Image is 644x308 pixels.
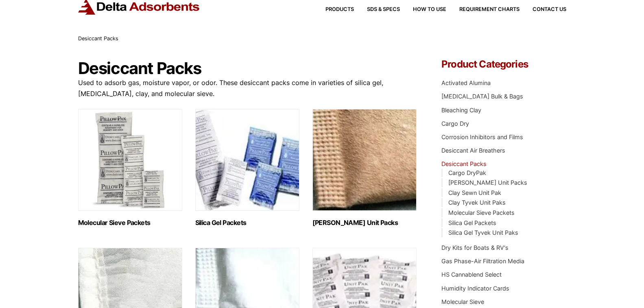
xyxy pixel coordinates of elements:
[448,189,501,196] a: Clay Sewn Unit Pak
[78,35,118,42] span: Desiccant Packs
[78,219,182,227] h2: Molecular Sieve Packets
[312,7,354,12] a: Products
[400,7,446,12] a: How to Use
[441,271,502,278] a: HS Cannablend Select
[459,7,520,12] span: Requirement Charts
[413,7,446,12] span: How to Use
[312,219,417,227] h2: [PERSON_NAME] Unit Packs
[441,160,487,167] a: Desiccant Packs
[367,7,400,12] span: SDS & SPECS
[448,219,496,226] a: Silica Gel Packets
[448,199,506,206] a: Clay Tyvek Unit Paks
[312,109,417,227] a: Visit product category Clay Kraft Unit Packs
[446,7,520,12] a: Requirement Charts
[78,109,182,227] a: Visit product category Molecular Sieve Packets
[441,298,484,305] a: Molecular Sieve
[325,7,354,12] span: Products
[533,7,566,12] span: Contact Us
[78,109,182,211] img: Molecular Sieve Packets
[441,107,481,114] a: Bleaching Clay
[448,169,486,176] a: Cargo DryPak
[78,77,417,99] p: Used to adsorb gas, moisture vapor, or odor. These desiccant packs come in varieties of silica ge...
[195,109,299,227] a: Visit product category Silica Gel Packets
[441,79,491,86] a: Activated Alumina
[441,93,523,100] a: [MEDICAL_DATA] Bulk & Bags
[78,59,417,77] h1: Desiccant Packs
[441,244,509,251] a: Dry Kits for Boats & RV's
[441,258,524,264] a: Gas Phase-Air Filtration Media
[520,7,566,12] a: Contact Us
[195,109,299,211] img: Silica Gel Packets
[448,179,527,186] a: [PERSON_NAME] Unit Packs
[441,59,566,69] h4: Product Categories
[441,120,469,127] a: Cargo Dry
[441,147,505,154] a: Desiccant Air Breathers
[312,109,417,211] img: Clay Kraft Unit Packs
[354,7,400,12] a: SDS & SPECS
[441,133,523,140] a: Corrosion Inhibitors and Films
[448,229,518,236] a: Silica Gel Tyvek Unit Paks
[448,209,515,216] a: Molecular Sieve Packets
[441,285,509,292] a: Humidity Indicator Cards
[195,219,299,227] h2: Silica Gel Packets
